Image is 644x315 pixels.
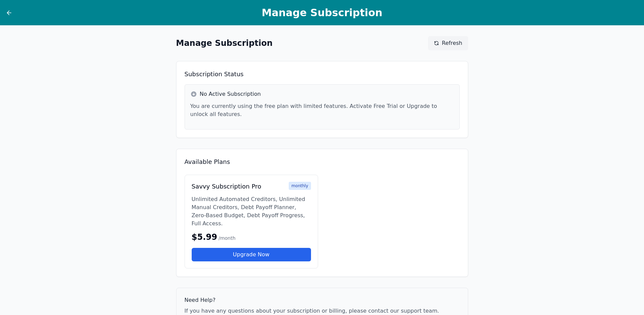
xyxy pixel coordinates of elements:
[289,182,311,190] div: monthly
[192,232,311,242] div: $5.99
[190,102,454,118] p: You are currently using the free plan with limited features. Activate Free Trial or Upgrade to un...
[185,157,460,167] h2: Available Plans
[185,296,460,304] h3: Need Help?
[218,235,235,241] span: /month
[176,38,273,49] h1: Manage Subscription
[442,39,462,47] span: Refresh
[192,182,261,191] h3: Savvy Subscription Pro
[200,90,261,98] span: No Active Subscription
[192,195,311,228] p: Unlimited Automated Creditors, Unlimited Manual Creditors, Debt Payoff Planner, Zero-Based Budget...
[428,36,468,50] button: Refresh
[185,69,460,79] h2: Subscription Status
[192,248,311,261] a: Upgrade Now
[42,7,602,19] h1: Manage Subscription
[185,307,460,315] p: If you have any questions about your subscription or billing, please contact our support team.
